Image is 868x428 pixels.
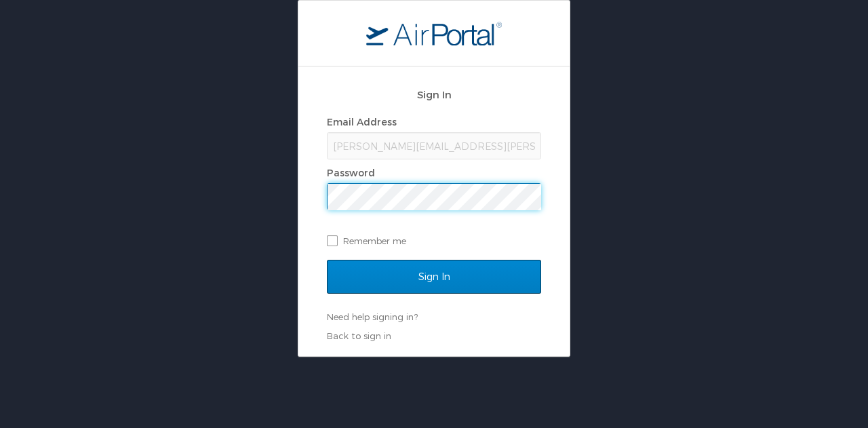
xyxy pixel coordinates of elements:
[327,167,375,178] label: Password
[327,116,397,128] label: Email Address
[366,21,502,45] img: logo
[327,311,418,322] a: Need help signing in?
[327,231,541,251] label: Remember me
[327,330,391,341] a: Back to sign in
[327,87,541,102] h2: Sign In
[327,260,541,294] input: Sign In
